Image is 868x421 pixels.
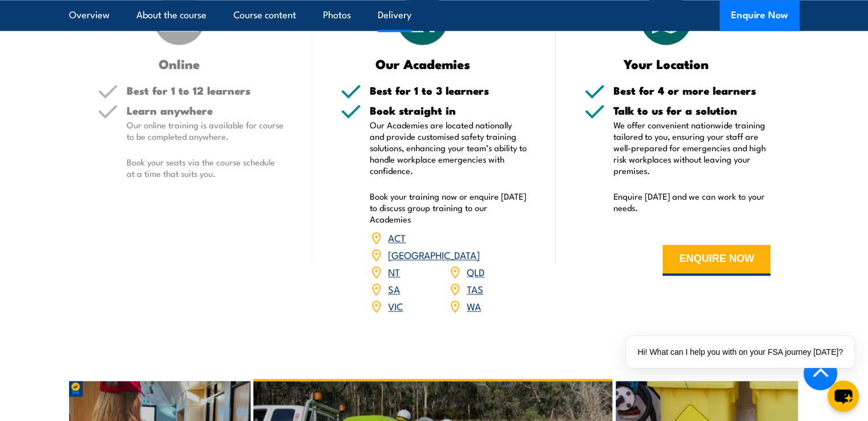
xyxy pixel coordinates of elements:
[584,57,748,70] h3: Your Location
[613,119,771,176] p: We offer convenient nationwide training tailored to you, ensuring your staff are well-prepared fo...
[613,105,771,116] h5: Talk to us for a solution
[388,230,406,244] a: ACT
[467,265,485,278] a: QLD
[127,85,284,96] h5: Best for 1 to 12 learners
[467,282,483,295] a: TAS
[388,265,400,278] a: NT
[388,282,400,295] a: SA
[127,156,284,179] p: Book your seats via the course schedule at a time that suits you.
[370,105,527,116] h5: Book straight in
[388,299,403,313] a: VIC
[127,119,284,142] p: Our online training is available for course to be completed anywhere.
[613,191,771,213] p: Enquire [DATE] and we can work to your needs.
[127,105,284,116] h5: Learn anywhere
[827,380,859,412] button: chat-button
[370,119,527,176] p: Our Academies are located nationally and provide customised safety training solutions, enhancing ...
[663,245,770,276] button: ENQUIRE NOW
[98,57,261,70] h3: Online
[626,336,854,368] div: Hi! What can I help you with on your FSA journey [DATE]?
[370,85,527,96] h5: Best for 1 to 3 learners
[467,299,481,313] a: WA
[388,248,480,261] a: [GEOGRAPHIC_DATA]
[341,57,504,70] h3: Our Academies
[613,85,771,96] h5: Best for 4 or more learners
[370,191,527,225] p: Book your training now or enquire [DATE] to discuss group training to our Academies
